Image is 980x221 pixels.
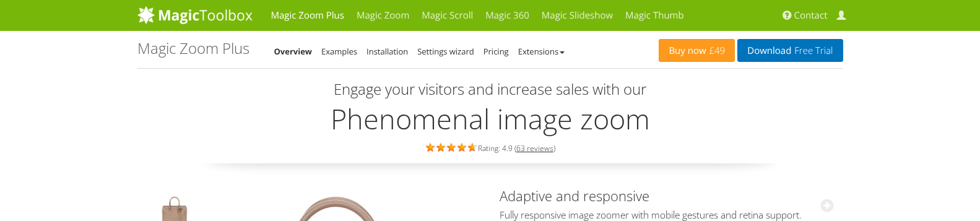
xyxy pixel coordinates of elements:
[321,46,357,57] a: Examples
[516,143,553,154] a: 63 reviews
[791,46,833,56] span: Free Trial
[706,46,726,56] span: £49
[137,141,843,154] div: Rating: 4.9 ( )
[483,46,509,57] a: Pricing
[737,39,843,62] a: DownloadFree Trial
[137,40,249,56] h1: Magic Zoom Plus
[137,103,843,134] h2: Phenomenal image zoom
[518,46,565,57] a: Extensions
[274,46,313,57] a: Overview
[417,46,474,57] a: Settings wizard
[141,81,840,97] h3: Engage your visitors and increase sales with our
[659,39,735,62] a: Buy now£49
[366,46,408,57] a: Installation
[794,9,828,22] span: Contact
[137,6,253,24] img: MagicToolbox.com - Image tools for your website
